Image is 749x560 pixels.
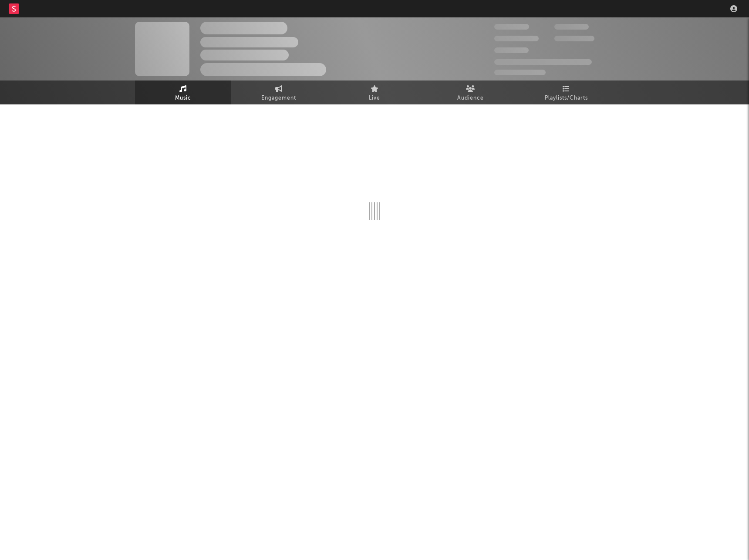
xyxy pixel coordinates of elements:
a: Live [327,80,422,104]
span: Live [369,93,380,104]
a: Playlists/Charts [518,80,614,104]
span: 1,000,000 [554,36,594,41]
span: Audience [457,93,484,104]
span: 50,000,000 Monthly Listeners [494,59,592,65]
span: 100,000 [554,24,589,30]
a: Engagement [231,80,327,104]
span: Jump Score: 85.0 [494,70,546,75]
a: Music [135,80,231,104]
span: 50,000,000 [494,36,539,41]
span: 100,000 [494,47,529,53]
span: Engagement [261,93,296,104]
span: Music [175,93,191,104]
span: Playlists/Charts [545,93,588,104]
a: Audience [422,80,518,104]
span: 300,000 [494,24,529,30]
